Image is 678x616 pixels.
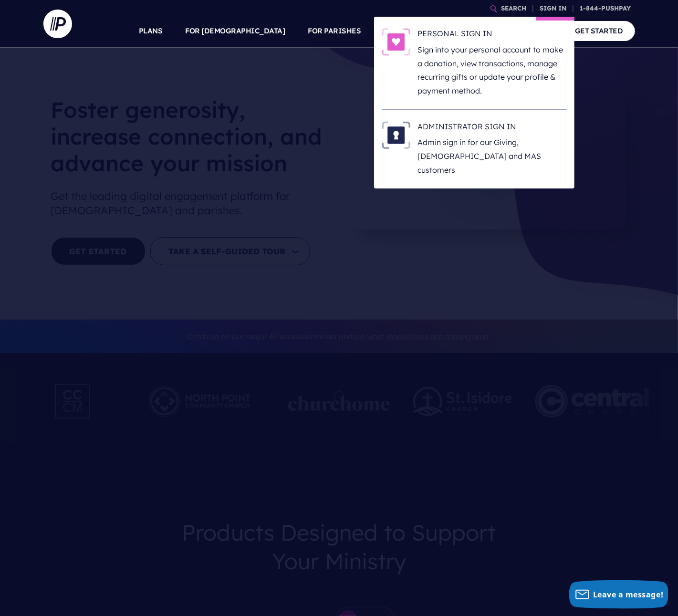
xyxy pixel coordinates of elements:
a: PERSONAL SIGN IN - Illustration PERSONAL SIGN IN Sign into your personal account to make a donati... [382,28,567,98]
p: Admin sign in for our Giving, [DEMOGRAPHIC_DATA] and MAS customers [418,136,567,177]
a: EXPLORE [449,14,482,48]
span: Leave a message! [593,589,664,600]
img: PERSONAL SIGN IN - Illustration [382,28,410,56]
a: COMPANY [505,14,541,48]
h6: PERSONAL SIGN IN [418,28,567,42]
p: Sign into your personal account to make a donation, view transactions, manage recurring gifts or ... [418,43,567,98]
a: SOLUTIONS [384,14,427,48]
a: FOR [DEMOGRAPHIC_DATA] [186,14,285,48]
a: ADMINISTRATOR SIGN IN - Illustration ADMINISTRATOR SIGN IN Admin sign in for our Giving, [DEMOGRA... [382,121,567,177]
a: PLANS [139,14,163,48]
a: FOR PARISHES [308,14,361,48]
button: Leave a message! [569,580,668,609]
img: ADMINISTRATOR SIGN IN - Illustration [382,121,410,149]
a: GET STARTED [563,21,635,41]
h6: ADMINISTRATOR SIGN IN [418,121,567,136]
